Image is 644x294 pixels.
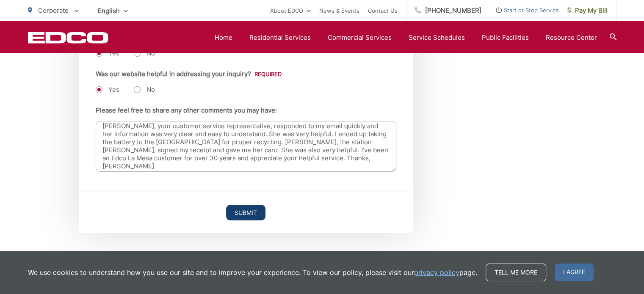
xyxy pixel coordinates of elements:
label: No [134,85,155,94]
label: No [134,49,155,58]
label: Was our website helpful in addressing your inquiry? [96,70,282,78]
a: Residential Services [249,33,311,43]
a: About EDCO [270,5,311,16]
a: EDCD logo. Return to the homepage. [28,32,108,44]
a: privacy policy [414,267,459,278]
label: Yes [96,85,119,94]
a: Home [215,33,232,43]
a: Public Facilities [482,33,529,43]
label: Please feel free to share any other comments you may have: [96,107,277,114]
a: Contact Us [368,5,398,16]
input: Submit [226,205,265,220]
p: We use cookies to understand how you use our site and to improve your experience. To view our pol... [28,267,477,278]
a: Resource Center [546,33,597,43]
a: News & Events [319,5,359,16]
label: Yes [96,49,119,58]
span: I agree [555,264,594,281]
span: Pay My Bill [567,5,608,16]
a: Commercial Services [328,33,392,43]
a: Tell me more [486,264,546,281]
span: English [91,3,134,18]
span: Corporate [38,6,69,14]
a: Service Schedules [409,33,465,43]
